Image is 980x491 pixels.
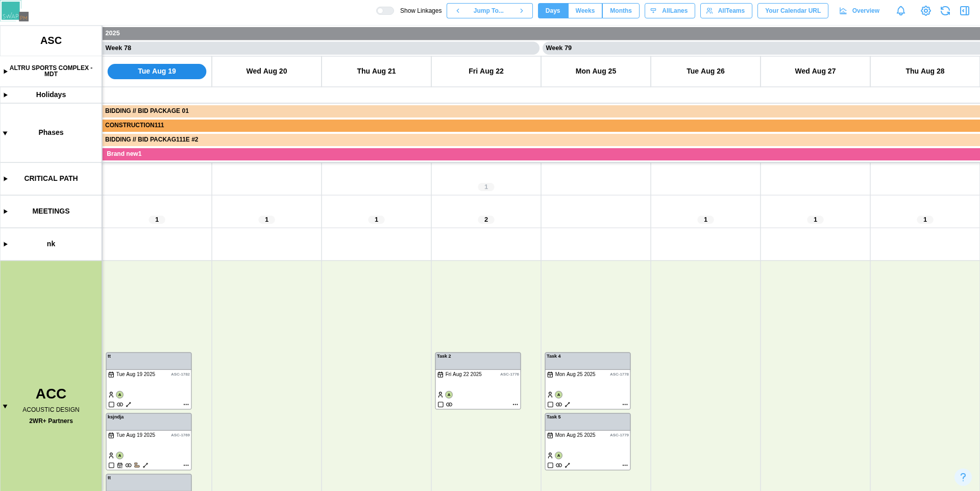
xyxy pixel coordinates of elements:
button: Days [538,3,568,18]
a: Overview [834,3,887,18]
button: AllTeams [700,3,752,18]
a: Notifications [892,2,910,19]
span: Your Calendar URL [765,4,821,18]
button: Open Drawer [958,4,972,18]
span: Overview [852,4,879,18]
span: Show Linkages [394,7,442,15]
a: View Project [919,4,933,18]
button: Weeks [568,3,603,18]
span: Weeks [576,4,595,18]
button: Jump To... [469,3,510,18]
span: Jump To... [474,4,504,18]
button: Your Calendar URL [757,3,828,18]
button: AllLanes [645,3,695,18]
button: Months [602,3,640,18]
button: Refresh Grid [938,4,952,18]
span: Days [546,4,560,18]
span: All Lanes [662,4,688,18]
span: Months [610,4,632,18]
span: All Teams [718,4,745,18]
